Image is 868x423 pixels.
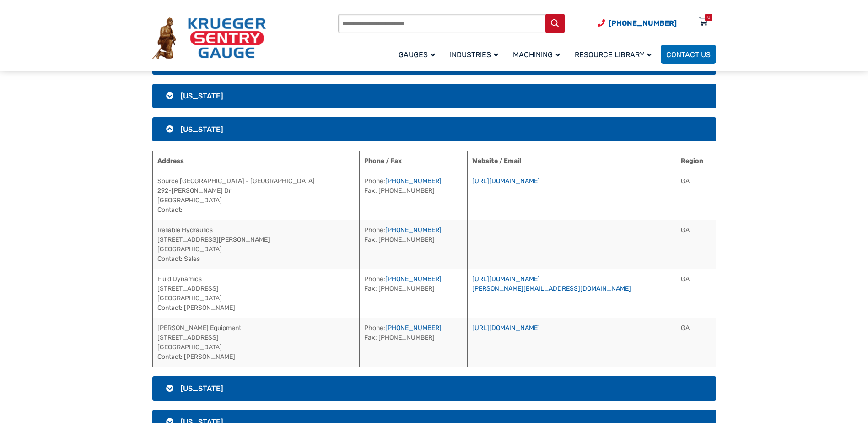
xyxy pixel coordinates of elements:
td: Phone: Fax: [PHONE_NUMBER] [359,269,467,318]
span: [US_STATE] [180,125,223,134]
a: Gauges [393,43,444,65]
a: Industries [444,43,507,65]
span: Gauges [399,50,435,59]
th: Website / Email [467,151,676,171]
img: Krueger Sentry Gauge [152,17,266,60]
a: [PERSON_NAME][EMAIL_ADDRESS][DOMAIN_NAME] [472,285,631,293]
a: Phone Number (920) 434-8860 [598,17,677,29]
span: [US_STATE] [180,384,223,393]
div: 0 [707,14,710,21]
span: Machining [513,50,560,59]
a: [URL][DOMAIN_NAME] [472,324,540,332]
a: Contact Us [661,45,716,64]
td: [PERSON_NAME] Equipment [STREET_ADDRESS] [GEOGRAPHIC_DATA] Contact: [PERSON_NAME] [152,318,359,367]
th: Phone / Fax [359,151,467,171]
th: Region [676,151,716,171]
td: Phone: Fax: [PHONE_NUMBER] [359,220,467,269]
span: Contact Us [666,50,711,59]
a: [PHONE_NUMBER] [385,275,442,283]
td: Phone: Fax: [PHONE_NUMBER] [359,171,467,220]
span: [US_STATE] [180,92,223,100]
span: [PHONE_NUMBER] [609,19,677,27]
td: GA [676,269,716,318]
td: GA [676,220,716,269]
a: [PHONE_NUMBER] [385,226,442,234]
td: Source [GEOGRAPHIC_DATA] - [GEOGRAPHIC_DATA] 292-[PERSON_NAME] Dr [GEOGRAPHIC_DATA] Contact: [152,171,359,220]
th: Address [152,151,359,171]
a: [PHONE_NUMBER] [385,324,442,332]
td: GA [676,318,716,367]
a: [URL][DOMAIN_NAME] [472,275,540,283]
td: Fluid Dynamics [STREET_ADDRESS] [GEOGRAPHIC_DATA] Contact: [PERSON_NAME] [152,269,359,318]
a: [PHONE_NUMBER] [385,177,442,185]
a: Resource Library [569,43,661,65]
td: Phone: Fax: [PHONE_NUMBER] [359,318,467,367]
span: Resource Library [575,50,652,59]
td: Reliable Hydraulics [STREET_ADDRESS][PERSON_NAME] [GEOGRAPHIC_DATA] Contact: Sales [152,220,359,269]
a: [URL][DOMAIN_NAME] [472,177,540,185]
td: GA [676,171,716,220]
a: Machining [507,43,569,65]
span: Industries [450,50,498,59]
